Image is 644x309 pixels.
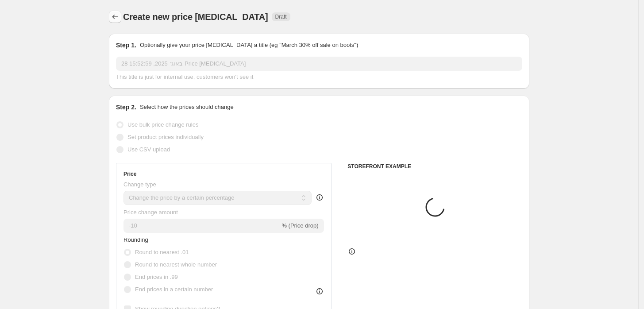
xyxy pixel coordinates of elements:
[135,274,178,280] span: End prices in .99
[135,261,217,268] span: Round to nearest whole number
[123,209,178,216] span: Price change amount
[140,41,358,50] p: Optionally give your price [MEDICAL_DATA] a title (eg "March 30% off sale on boots")
[275,13,287,20] span: Draft
[135,249,189,255] span: Round to nearest .01
[116,57,522,71] input: 30% off holiday sale
[315,193,324,202] div: help
[282,222,318,229] span: % (Price drop)
[123,12,268,22] span: Create new price [MEDICAL_DATA]
[347,163,522,170] h6: STOREFRONT EXAMPLE
[123,236,148,243] span: Rounding
[116,73,253,80] span: This title is just for internal use, customers won't see it
[127,134,204,140] span: Set product prices individually
[123,219,280,233] input: -15
[116,41,136,50] h2: Step 1.
[127,146,170,153] span: Use CSV upload
[116,103,136,112] h2: Step 2.
[109,11,121,23] button: Price change jobs
[123,181,156,188] span: Change type
[135,286,213,293] span: End prices in a certain number
[123,170,136,178] h3: Price
[127,121,198,128] span: Use bulk price change rules
[140,103,234,112] p: Select how the prices should change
